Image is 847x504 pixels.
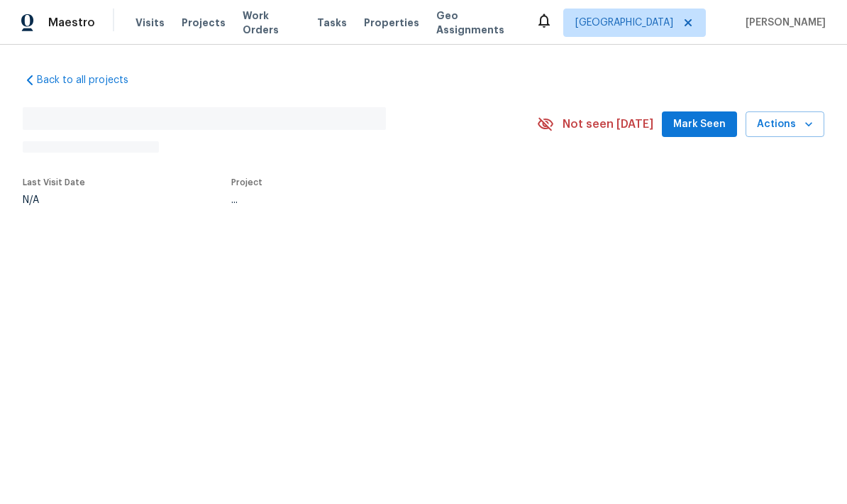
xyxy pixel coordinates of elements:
span: Project [231,178,262,187]
div: ... [231,195,504,205]
span: Actions [757,116,813,133]
span: Maestro [48,16,95,30]
span: Tasks [317,18,347,28]
span: Properties [364,16,419,30]
span: Not seen [DATE] [563,117,653,131]
button: Actions [746,111,824,138]
div: N/A [23,195,85,205]
span: Projects [182,16,226,30]
span: Last Visit Date [23,178,85,187]
a: Back to all projects [23,73,159,87]
span: Work Orders [243,9,300,37]
span: [GEOGRAPHIC_DATA] [575,16,673,30]
button: Mark Seen [662,111,737,138]
span: Geo Assignments [436,9,519,37]
span: Mark Seen [673,116,726,133]
span: Visits [135,16,165,30]
span: [PERSON_NAME] [740,16,826,30]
